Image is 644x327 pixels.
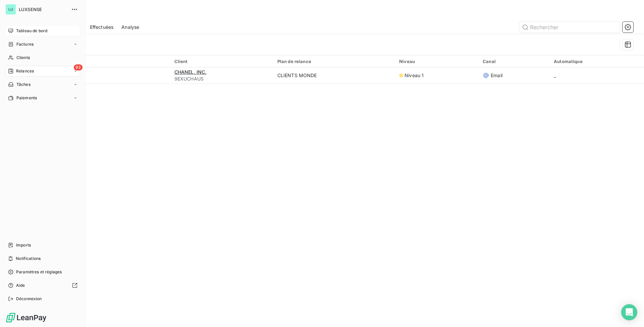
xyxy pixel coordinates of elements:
[74,64,83,70] span: 93
[16,95,37,101] span: Paiements
[5,280,80,291] a: Aide
[16,55,30,61] span: Clients
[21,67,170,84] td: [DATE]
[174,59,188,64] span: Client
[16,296,42,302] span: Déconnexion
[16,81,31,88] span: Tâches
[277,59,391,64] div: Plan de relance
[90,24,114,31] span: Effectuées
[519,22,620,33] input: Rechercher
[491,72,502,79] span: Email
[554,59,640,64] div: Automatique
[16,68,34,74] span: Relances
[32,58,166,64] div: Date de relance
[174,75,269,82] span: 9EXUCHAUS
[16,242,31,248] span: Imports
[174,69,207,75] span: CHANEL, INC.
[5,4,16,15] div: LU
[16,28,47,34] span: Tableau de bord
[483,59,546,64] div: Canal
[5,312,47,323] img: Logo LeanPay
[19,7,67,12] span: LUXSENSE
[273,67,395,84] td: CLIENTS MONDE
[621,304,637,320] div: Open Intercom Messenger
[16,282,25,288] span: Aide
[121,24,139,31] span: Analyse
[399,59,475,64] div: Niveau
[16,269,62,275] span: Paramètres et réglages
[16,41,34,47] span: Factures
[16,256,41,262] span: Notifications
[405,72,424,79] span: Niveau 1
[554,72,556,78] span: _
